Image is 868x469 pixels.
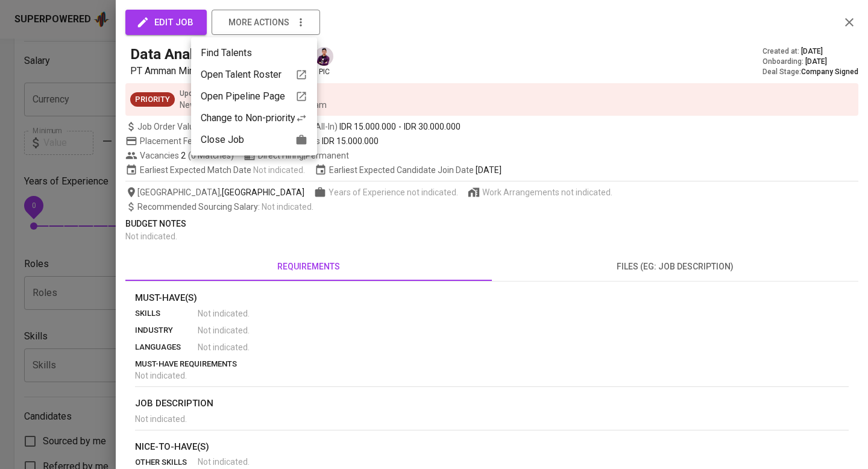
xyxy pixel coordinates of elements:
[201,133,307,147] div: Close Job
[201,111,307,125] div: Change to Non-priority
[201,89,307,104] div: Open Pipeline Page
[201,46,307,60] div: Find Talents
[201,68,307,82] div: Open Talent Roster
[295,47,307,59] img: ai_sparkle.svg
